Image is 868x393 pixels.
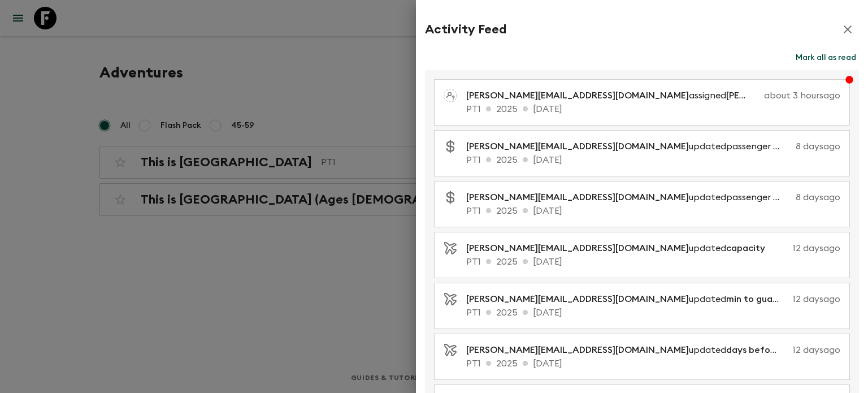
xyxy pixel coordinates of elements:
span: capacity [726,244,765,253]
span: [PERSON_NAME][EMAIL_ADDRESS][DOMAIN_NAME] [466,142,689,151]
span: [PERSON_NAME][EMAIL_ADDRESS][DOMAIN_NAME] [466,346,689,355]
span: [PERSON_NAME][EMAIL_ADDRESS][DOMAIN_NAME] [466,193,689,202]
h2: Activity Feed [425,22,506,37]
p: PT1 2025 [DATE] [466,306,840,319]
p: PT1 2025 [DATE] [466,357,840,370]
p: updated passenger costs [466,140,791,153]
p: updated passenger costs [466,191,791,204]
p: PT1 2025 [DATE] [466,255,840,269]
p: 8 days ago [796,140,840,153]
p: about 3 hours ago [764,89,840,102]
p: PT1 2025 [DATE] [466,153,840,167]
span: [PERSON_NAME] [726,91,798,100]
p: 12 days ago [793,343,840,357]
p: updated [466,292,788,306]
p: assigned as a pack leader [466,89,759,102]
span: days before departure for EB [726,346,855,355]
p: 8 days ago [796,191,840,204]
p: updated [466,343,788,357]
span: [PERSON_NAME][EMAIL_ADDRESS][DOMAIN_NAME] [466,91,689,100]
span: min to guarantee [726,295,802,304]
p: 12 days ago [779,241,840,255]
p: PT1 2025 [DATE] [466,204,840,218]
span: [PERSON_NAME][EMAIL_ADDRESS][DOMAIN_NAME] [466,244,689,253]
p: updated [466,241,774,255]
span: [PERSON_NAME][EMAIL_ADDRESS][DOMAIN_NAME] [466,295,689,304]
p: PT1 2025 [DATE] [466,102,840,116]
p: 12 days ago [793,292,840,306]
button: Mark all as read [793,50,859,66]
